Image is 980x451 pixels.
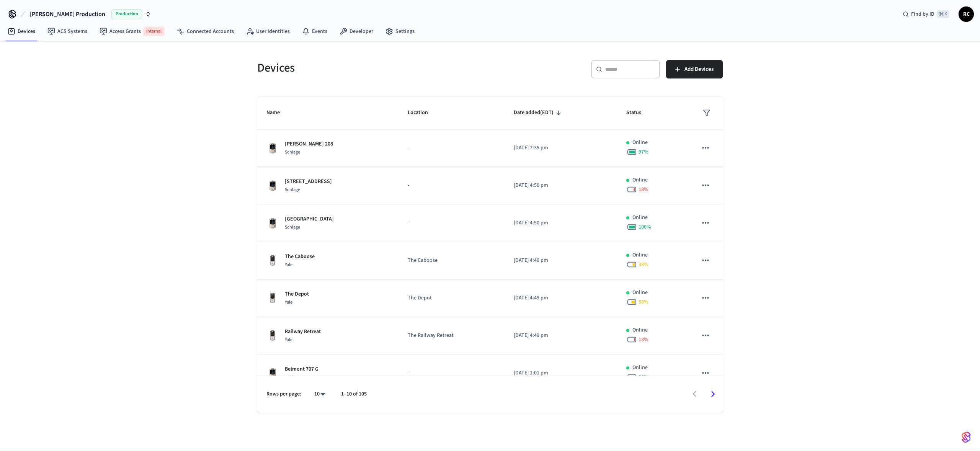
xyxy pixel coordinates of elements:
span: Add Devices [684,64,714,74]
p: [DATE] 7:35 pm [514,144,608,152]
span: Name [266,107,290,119]
p: The Depot [408,294,495,302]
span: 97 % [639,148,648,156]
p: The Railway Retreat [408,332,495,340]
p: Rows per page: [266,390,301,398]
p: Online [632,326,648,334]
span: Status [626,107,651,119]
span: Yale [285,261,292,268]
span: Find by ID [911,10,934,18]
span: RC [959,7,973,21]
img: SeamLogoGradient.69752ec5.svg [962,431,971,443]
p: [DATE] 4:50 pm [514,181,608,190]
img: Schlage Sense Smart Deadbolt with Camelot Trim, Front [266,217,279,229]
p: - [408,144,495,152]
a: Access GrantsInternal [93,24,171,39]
p: 1–10 of 105 [341,390,367,398]
p: Belmont 707 G [285,365,318,373]
p: Online [632,251,648,259]
span: Internal [143,27,165,36]
span: 13 % [639,336,648,343]
span: Schlage [285,224,300,230]
p: Online [632,176,648,184]
p: [STREET_ADDRESS] [285,178,332,186]
p: [DATE] 4:50 pm [514,219,608,227]
span: 100 % [639,223,651,231]
span: 38 % [639,261,648,268]
span: 58 % [639,298,648,306]
span: Date added(EDT) [514,107,563,119]
p: Online [632,289,648,297]
img: Yale Assure Touchscreen Wifi Smart Lock, Satin Nickel, Front [266,330,279,342]
a: Connected Accounts [171,25,240,38]
img: Yale Assure Touchscreen Wifi Smart Lock, Satin Nickel, Front [266,255,279,267]
a: Devices [2,25,41,38]
span: Production [111,9,142,19]
p: [PERSON_NAME] 208 [285,140,333,148]
img: Schlage Sense Smart Deadbolt with Camelot Trim, Front [266,180,279,192]
img: Schlage Sense Smart Deadbolt with Camelot Trim, Front [266,142,279,154]
p: The Depot [285,290,309,298]
a: Developer [333,25,379,38]
p: Online [632,214,648,222]
img: Yale Assure Touchscreen Wifi Smart Lock, Satin Nickel, Front [266,292,279,304]
a: Events [296,25,333,38]
a: User Identities [240,25,296,38]
p: [DATE] 1:01 pm [514,369,608,377]
p: - [408,181,495,190]
p: [DATE] 4:49 pm [514,257,608,265]
span: ⌘ K [937,10,949,18]
p: The Caboose [408,257,495,265]
a: ACS Systems [41,25,93,38]
p: [DATE] 4:49 pm [514,332,608,340]
p: Online [632,364,648,372]
p: - [408,219,495,227]
span: Yale [285,337,292,343]
span: 96 % [639,373,648,381]
span: Yale [285,299,292,306]
p: The Caboose [285,253,315,261]
h5: Devices [257,60,485,76]
p: Railway Retreat [285,328,321,336]
span: Schlage [285,186,300,193]
span: Schlage [285,374,300,381]
button: Add Devices [666,60,723,78]
button: Go to next page [704,385,722,403]
p: [DATE] 4:49 pm [514,294,608,302]
button: RC [959,7,974,22]
img: Schlage Sense Smart Deadbolt with Camelot Trim, Front [266,367,279,379]
p: [GEOGRAPHIC_DATA] [285,215,334,223]
span: 18 % [639,186,648,193]
p: Online [632,139,648,147]
div: Find by ID⌘ K [897,7,955,21]
a: Settings [379,25,421,38]
div: 10 [310,389,329,400]
span: [PERSON_NAME] Production [30,10,105,19]
p: - [408,369,495,377]
span: Schlage [285,149,300,155]
span: Location [408,107,438,119]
